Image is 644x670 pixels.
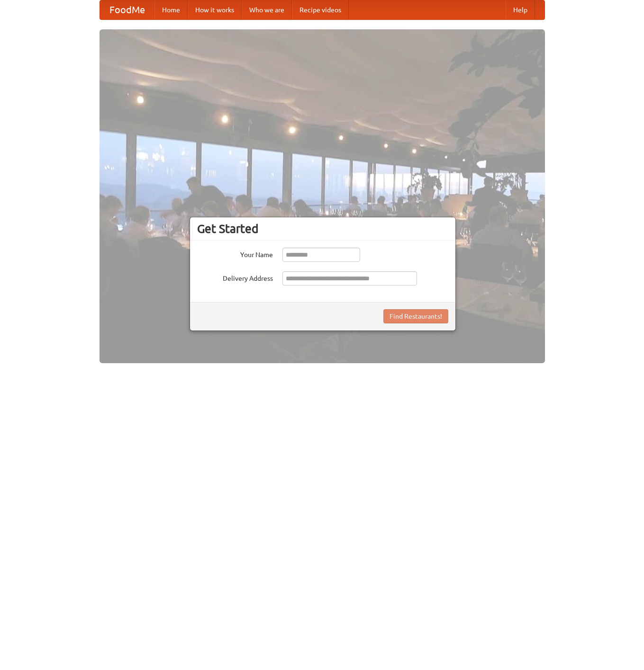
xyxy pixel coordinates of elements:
[188,0,242,19] a: How it works
[292,0,349,19] a: Recipe videos
[154,0,188,19] a: Home
[197,248,273,259] label: Your Name
[242,0,292,19] a: Who we are
[197,271,273,283] label: Delivery Address
[100,0,154,19] a: FoodMe
[197,222,448,236] h3: Get Started
[383,309,448,323] button: Find Restaurants!
[506,0,535,19] a: Help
